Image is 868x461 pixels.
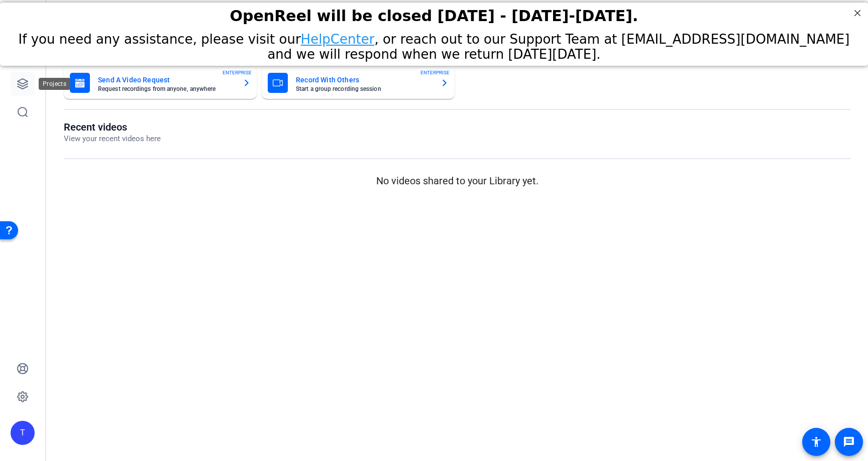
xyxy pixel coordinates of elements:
span: ENTERPRISE [420,69,450,76]
mat-card-subtitle: Start a group recording session [296,86,432,92]
div: OpenReel will be closed [DATE] - [DATE]-[DATE]. [13,5,855,22]
a: HelpCenter [301,29,375,44]
div: Projects [39,78,70,90]
span: If you need any assistance, please visit our , or reach out to our Support Team at [EMAIL_ADDRESS... [19,29,850,59]
p: View your recent videos here [64,133,161,145]
h1: Recent videos [64,121,161,133]
div: T [11,421,35,445]
span: ENTERPRISE [223,69,252,76]
mat-card-subtitle: Request recordings from anyone, anywhere [98,86,235,92]
mat-card-title: Send A Video Request [98,74,235,86]
mat-icon: accessibility [810,436,822,448]
mat-card-title: Record With Others [296,74,432,86]
mat-icon: message [843,436,855,448]
p: No videos shared to your Library yet. [64,173,850,188]
button: Record With OthersStart a group recording sessionENTERPRISE [262,67,455,99]
button: Send A Video RequestRequest recordings from anyone, anywhereENTERPRISE [64,67,257,99]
